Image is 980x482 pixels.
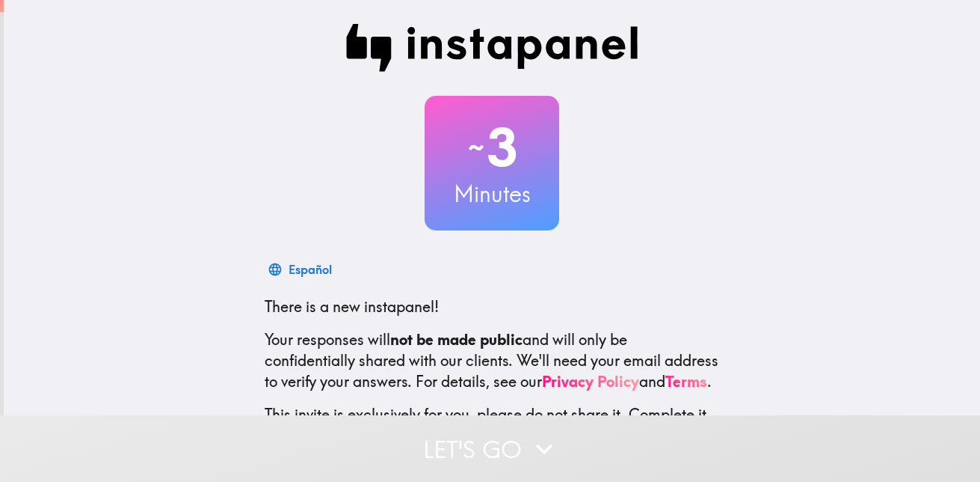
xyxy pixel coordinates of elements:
b: not be made public [390,330,523,349]
button: Español [265,254,338,284]
p: This invite is exclusively for you, please do not share it. Complete it soon because spots are li... [265,404,719,446]
p: Your responses will and will only be confidentially shared with our clients. We'll need your emai... [265,329,719,392]
a: Terms [665,372,707,391]
img: Instapanel [345,24,638,72]
span: There is a new instapanel! [265,297,439,316]
div: Español [289,259,332,280]
span: ~ [466,125,487,170]
h2: 3 [425,117,559,178]
a: Privacy Policy [542,372,639,391]
h3: Minutes [425,178,559,210]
